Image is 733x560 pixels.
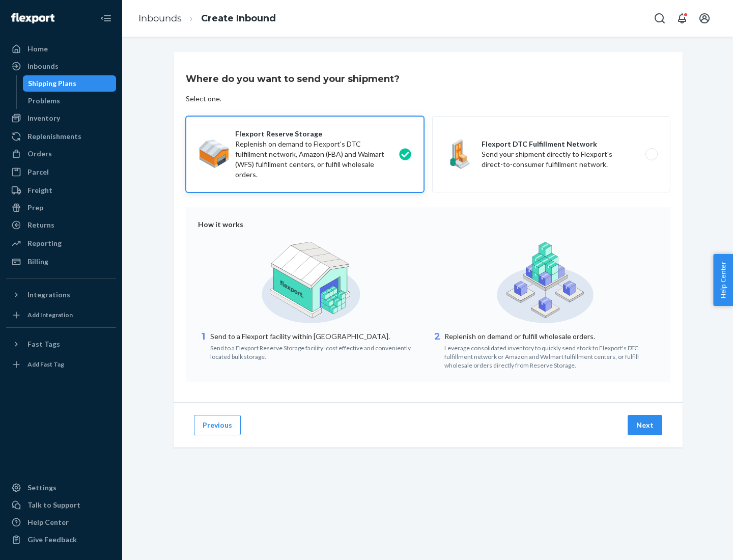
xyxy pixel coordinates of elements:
div: Billing [27,257,48,267]
div: Returns [27,220,54,230]
div: Integrations [27,290,70,300]
div: Home [27,44,48,54]
button: Integrations [6,287,116,303]
a: Add Integration [6,307,116,323]
div: Add Integration [27,311,73,319]
button: Close Navigation [96,8,116,29]
button: Open Search Box [650,8,670,29]
div: Send to a Flexport Reserve Storage facility: cost effective and conveniently located bulk storage. [210,342,424,361]
div: Reporting [27,238,62,248]
div: Give Feedback [27,535,77,545]
a: Inbounds [138,13,182,24]
a: Shipping Plans [23,75,117,92]
p: Send to a Flexport facility within [GEOGRAPHIC_DATA]. [210,331,424,342]
div: Inbounds [27,61,59,71]
button: Previous [194,415,241,435]
p: Replenish on demand or fulfill wholesale orders. [444,331,658,342]
button: Fast Tags [6,336,116,352]
button: Next [628,415,662,435]
a: Create Inbound [201,13,276,24]
div: Leverage consolidated inventory to quickly send stock to Flexport's DTC fulfillment network or Am... [444,342,658,370]
div: Problems [28,96,60,106]
a: Settings [6,480,116,496]
div: Parcel [27,167,49,177]
a: Inbounds [6,58,116,74]
button: Give Feedback [6,531,116,548]
a: Talk to Support [6,497,116,513]
div: How it works [198,219,658,230]
a: Orders [6,146,116,162]
div: Freight [27,185,52,195]
div: Inventory [27,113,60,123]
a: Freight [6,182,116,199]
a: Problems [23,93,117,109]
div: Shipping Plans [28,78,76,89]
div: 1 [198,330,208,361]
div: Add Fast Tag [27,360,64,369]
a: Returns [6,217,116,233]
ol: breadcrumbs [130,4,284,34]
img: Flexport logo [11,13,54,23]
div: Orders [27,149,52,159]
a: Add Fast Tag [6,356,116,373]
button: Open notifications [672,8,692,29]
a: Parcel [6,164,116,180]
a: Reporting [6,235,116,251]
button: Help Center [713,254,733,306]
div: Talk to Support [27,500,80,510]
a: Home [6,41,116,57]
div: Prep [27,203,43,213]
a: Help Center [6,514,116,530]
div: Settings [27,483,57,493]
h3: Where do you want to send your shipment? [186,72,400,86]
div: Fast Tags [27,339,60,349]
a: Prep [6,200,116,216]
div: 2 [432,330,442,370]
a: Replenishments [6,128,116,145]
div: Help Center [27,517,69,527]
div: Select one. [186,94,221,104]
a: Inventory [6,110,116,126]
button: Open account menu [694,8,715,29]
div: Replenishments [27,131,81,142]
a: Billing [6,254,116,270]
